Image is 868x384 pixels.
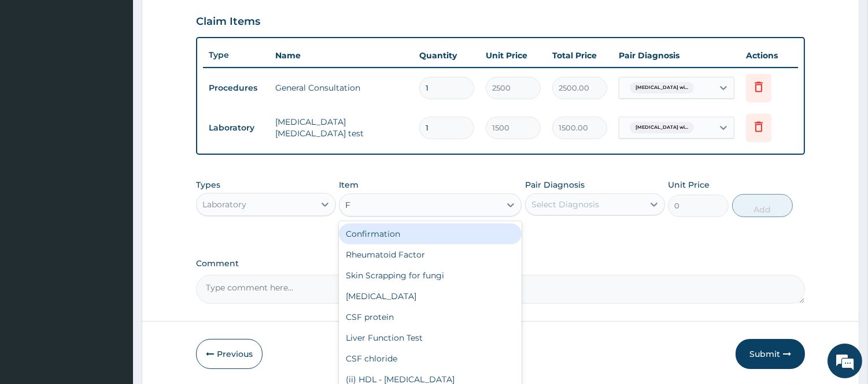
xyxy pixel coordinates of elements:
[269,44,413,67] th: Name
[339,223,522,244] div: Confirmation
[269,110,413,145] td: [MEDICAL_DATA] [MEDICAL_DATA] test
[190,6,217,33] div: Minimize live chat window
[546,44,613,67] th: Total Price
[196,259,805,269] label: Comment
[339,348,522,369] div: CSF chloride
[339,307,522,327] div: CSF protein
[203,77,269,99] td: Procedures
[196,180,220,190] label: Types
[6,259,220,299] textarea: Type your message and hit 'Enter'
[196,339,263,369] button: Previous
[339,265,522,286] div: Skin Scrapping for fungi
[60,65,194,80] div: Chat with us now
[67,117,160,234] span: We're online!
[21,58,47,87] img: d_794563401_company_1708531726252_794563401
[630,122,694,133] span: [MEDICAL_DATA] wi...
[525,179,585,191] label: Pair Diagnosis
[413,44,480,67] th: Quantity
[203,44,269,66] th: Type
[269,76,413,99] td: General Consultation
[339,286,522,307] div: [MEDICAL_DATA]
[196,16,260,28] h3: Claim Items
[339,327,522,348] div: Liver Function Test
[531,199,599,210] div: Select Diagnosis
[613,44,740,67] th: Pair Diagnosis
[668,179,710,191] label: Unit Price
[740,44,798,67] th: Actions
[480,44,546,67] th: Unit Price
[732,194,793,217] button: Add
[630,82,694,94] span: [MEDICAL_DATA] wi...
[339,179,359,191] label: Item
[202,199,246,210] div: Laboratory
[203,117,269,139] td: Laboratory
[736,339,805,369] button: Submit
[339,244,522,265] div: Rheumatoid Factor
